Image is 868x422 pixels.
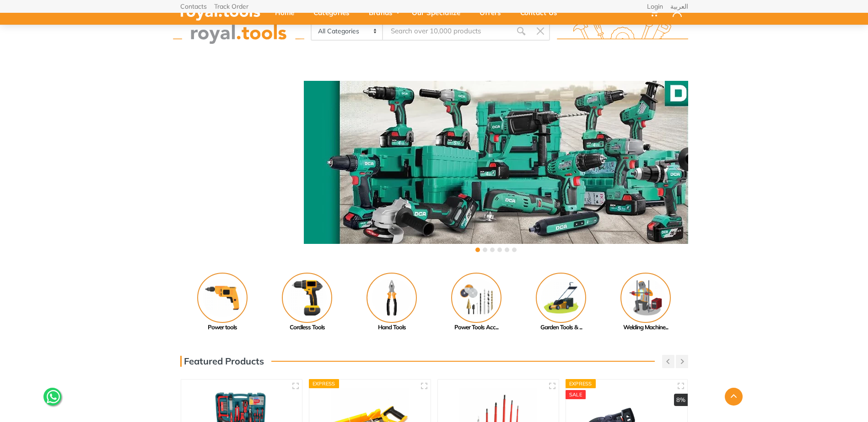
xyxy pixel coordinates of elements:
[265,273,350,332] a: Cordless Tools
[557,19,688,44] img: royal.tools Logo
[519,323,604,332] div: Garden Tools & ...
[536,273,586,323] img: Royal - Garden Tools & Accessories
[647,3,663,10] a: Login
[604,323,688,332] div: Welding Machine...
[265,323,350,332] div: Cordless Tools
[519,273,604,332] a: Garden Tools & ...
[350,323,434,332] div: Hand Tools
[367,273,417,323] img: Royal - Hand Tools
[309,379,339,388] div: Express
[197,273,248,323] img: Royal - Power tools
[434,273,519,332] a: Power Tools Acc...
[670,3,688,10] a: العربية
[620,273,671,323] img: Royal - Welding Machine & Tools
[434,323,519,332] div: Power Tools Acc...
[282,273,332,323] img: Royal - Cordless Tools
[180,356,264,367] h3: Featured Products
[312,22,383,40] select: Category
[214,3,248,10] a: Track Order
[566,379,596,388] div: Express
[173,19,304,44] img: royal.tools Logo
[350,273,434,332] a: Hand Tools
[383,21,511,41] input: Site search
[180,3,207,10] a: Contacts
[180,323,265,332] div: Power tools
[604,273,688,332] a: Welding Machine...
[180,273,265,332] a: Power tools
[451,273,501,323] img: Royal - Power Tools Accessories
